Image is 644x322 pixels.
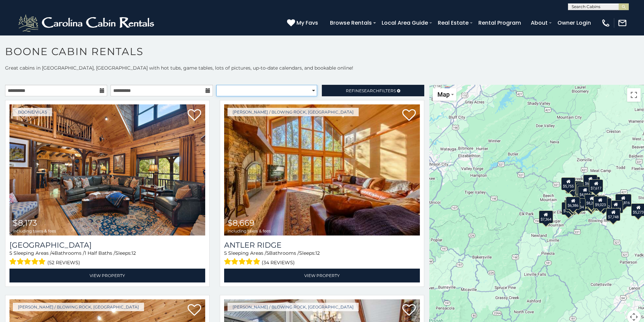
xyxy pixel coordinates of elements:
a: Add to favorites [402,108,416,123]
div: $6,481 [609,200,623,213]
span: Map [437,91,450,98]
a: Browse Rentals [327,17,375,29]
a: Add to favorites [188,108,201,123]
div: $6,856 [583,174,598,187]
span: 1 Half Baths / [85,250,115,256]
a: [PERSON_NAME] / Blowing Rock, [GEOGRAPHIC_DATA] [228,303,359,311]
a: Local Area Guide [378,17,431,29]
a: [PERSON_NAME] / Blowing Rock, [GEOGRAPHIC_DATA] [228,108,359,116]
div: $7,364 [539,210,553,223]
button: Change map style [433,88,456,101]
a: Antler Ridge [224,241,420,250]
div: $7,296 [576,183,591,196]
a: View Property [224,269,420,282]
div: $9,023 [593,196,607,209]
div: $6,386 [566,197,580,209]
div: $8,209 [585,194,599,207]
span: including taxes & fees [228,229,271,233]
img: Antler Ridge [224,104,420,236]
span: Search [362,88,379,93]
div: $5,755 [562,177,576,190]
a: [PERSON_NAME] / Blowing Rock, [GEOGRAPHIC_DATA] [13,303,144,311]
a: Owner Login [554,17,594,29]
div: $3,934 [572,198,586,211]
span: $8,669 [228,218,255,228]
div: Sleeping Areas / Bathrooms / Sleeps: [9,250,205,267]
div: $6,895 [584,198,598,210]
h3: Diamond Creek Lodge [9,241,205,250]
div: $7,748 [606,208,621,221]
a: Boone/Vilas [13,108,52,116]
div: $16,816 [615,194,631,206]
span: 5 [266,250,269,256]
a: Antler Ridge $8,669 including taxes & fees [224,104,420,236]
a: [GEOGRAPHIC_DATA] [9,241,205,250]
div: $7,443 [562,202,576,215]
span: 5 [224,250,227,256]
div: $7,617 [589,179,603,192]
img: mail-regular-white.png [618,18,627,28]
img: phone-regular-white.png [601,18,611,28]
span: 5 [9,250,12,256]
div: $4,058 [577,194,591,206]
span: $8,173 [13,218,37,228]
span: My Favs [296,19,318,27]
a: About [527,17,551,29]
div: $13,385 [566,181,582,194]
a: Rental Program [475,17,524,29]
span: (34 reviews) [262,258,295,267]
div: $16,162 [596,198,612,210]
span: 4 [51,250,54,256]
div: $4,994 [578,185,592,198]
a: Add to favorites [402,303,416,318]
a: RefineSearchFilters [322,85,424,96]
span: Refine Filters [346,88,396,93]
a: View Property [9,269,205,282]
div: $6,899 [566,199,580,212]
span: (52 reviews) [47,258,80,267]
span: 12 [315,250,320,256]
a: Real Estate [434,17,472,29]
img: White-1-2.png [17,13,157,33]
div: $11,057 [585,196,601,208]
div: Sleeping Areas / Bathrooms / Sleeps: [224,250,420,267]
a: Add to favorites [188,303,201,318]
img: Diamond Creek Lodge [9,104,205,236]
button: Toggle fullscreen view [627,88,641,102]
a: Diamond Creek Lodge $8,173 including taxes & fees [9,104,205,236]
a: My Favs [287,19,320,27]
span: 12 [132,250,136,256]
span: including taxes & fees [13,229,56,233]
